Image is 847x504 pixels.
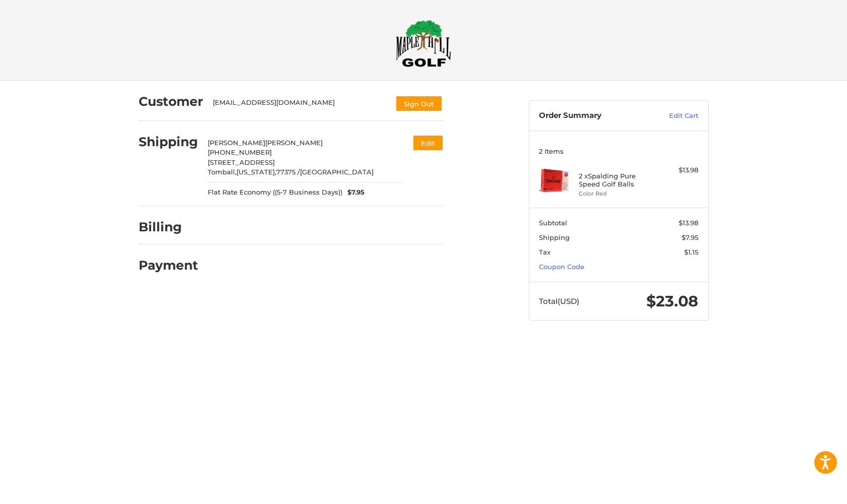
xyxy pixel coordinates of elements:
button: Sign Out [395,95,443,112]
span: Flat Rate Economy ((5-7 Business Days)) [208,187,342,198]
span: $23.08 [646,292,698,310]
span: [US_STATE], [236,168,276,176]
a: Edit Cart [647,111,698,121]
span: $13.98 [679,219,698,227]
h2: Payment [139,258,198,273]
span: 77375 / [276,168,300,176]
img: Maple Hill Golf [396,20,451,67]
span: Total (USD) [539,296,579,306]
a: Coupon Code [539,263,584,271]
span: [PERSON_NAME] [208,139,265,147]
span: $7.95 [682,233,698,241]
span: $7.95 [342,187,365,198]
span: [PHONE_NUMBER] [208,148,272,156]
span: Tomball, [208,168,236,176]
div: $13.98 [658,165,698,175]
span: $1.15 [684,248,698,256]
h3: 2 Items [539,147,698,155]
iframe: Google Customer Reviews [764,477,847,504]
h3: Order Summary [539,111,647,121]
span: [PERSON_NAME] [265,139,323,147]
h4: 2 x Spalding Pure Speed Golf Balls [579,172,656,188]
span: [GEOGRAPHIC_DATA] [300,168,374,176]
span: Tax [539,248,551,256]
button: Edit [413,136,443,150]
h2: Shipping [139,134,198,150]
div: [EMAIL_ADDRESS][DOMAIN_NAME] [213,98,385,112]
h2: Customer [139,94,203,109]
li: Color Red [579,190,656,198]
span: Subtotal [539,219,567,227]
span: [STREET_ADDRESS] [208,158,275,166]
span: Shipping [539,233,570,241]
h2: Billing [139,219,198,235]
